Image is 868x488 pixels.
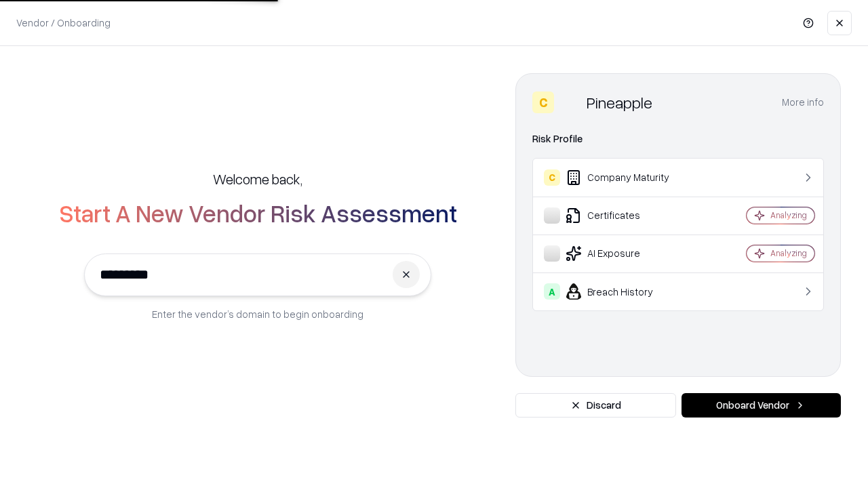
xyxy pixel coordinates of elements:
[559,91,581,113] img: Pineapple
[515,393,676,418] button: Discard
[532,131,824,147] div: Risk Profile
[770,209,807,221] div: Analyzing
[544,169,560,186] div: C
[59,199,457,226] h2: Start A New Vendor Risk Assessment
[532,91,554,113] div: C
[770,247,807,259] div: Analyzing
[544,245,706,262] div: AI Exposure
[587,91,652,113] div: Pineapple
[16,16,111,30] p: Vendor / Onboarding
[544,283,706,300] div: Breach History
[544,283,560,300] div: A
[544,207,706,224] div: Certificates
[213,169,302,188] h5: Welcome back,
[152,307,363,321] p: Enter the vendor’s domain to begin onboarding
[782,90,824,115] button: More info
[682,393,841,418] button: Onboard Vendor
[544,169,706,186] div: Company Maturity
